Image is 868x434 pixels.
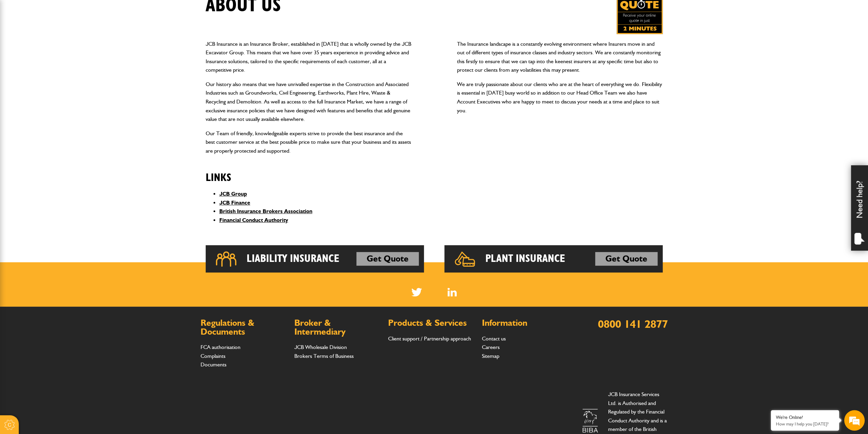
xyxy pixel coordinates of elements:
[595,252,658,266] a: Get Quote
[482,344,500,350] a: Careers
[482,319,569,327] h2: Information
[219,208,312,214] a: British Insurance Brokers Association
[356,252,419,266] a: Get Quote
[447,288,457,296] a: LinkedIn
[482,353,499,359] a: Sitemap
[201,361,226,368] a: Documents
[294,344,347,350] a: JCB Wholesale Division
[447,288,457,296] img: Linked In
[219,217,288,223] a: Financial Conduct Authority
[201,344,240,350] a: FCA authorisation
[457,80,663,115] p: We are truly passionate about our clients who are at the heart of everything we do. Flexibility i...
[206,40,411,74] p: JCB Insurance is an Insurance Broker, established in [DATE] that is wholly owned by the JCB Excav...
[851,165,868,251] div: Need help?
[776,421,834,426] p: How may I help you today?
[219,191,247,197] a: JCB Group
[457,40,663,74] p: The Insurance landscape is a constantly evolving environment where Insurers move in and out of di...
[294,353,354,359] a: Brokers Terms of Business
[482,335,506,342] a: Contact us
[388,335,471,342] a: Client support / Partnership approach
[201,319,288,336] h2: Regulations & Documents
[206,80,411,124] p: Our history also means that we have unrivalled expertise in the Construction and Associated Indus...
[485,252,565,266] h2: Plant Insurance
[411,288,422,296] img: Twitter
[388,319,475,327] h2: Products & Services
[201,353,225,359] a: Complaints
[247,252,339,266] h2: Liability Insurance
[598,317,668,331] a: 0800 141 2877
[776,415,834,420] div: We're Online!
[294,319,381,336] h2: Broker & Intermediary
[219,199,250,206] a: JCB Finance
[206,129,411,155] p: Our Team of friendly, knowledgeable experts strive to provide the best insurance and the best cus...
[206,161,411,184] h2: Links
